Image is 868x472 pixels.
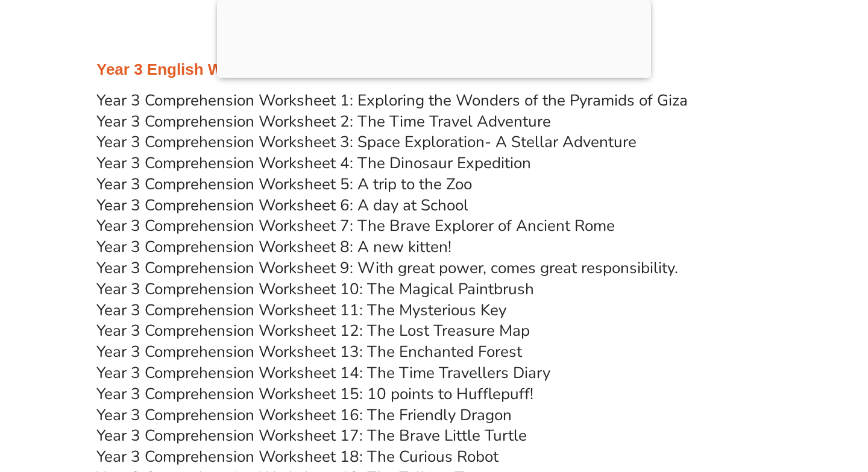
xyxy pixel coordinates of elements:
a: Year 3 Comprehension Worksheet 3: Space Exploration- A Stellar Adventure [96,131,637,153]
a: Year 3 Comprehension Worksheet 10: The Magical Paintbrush [96,278,534,300]
h3: Year 3 English Worksheets [96,60,772,80]
a: Year 3 Comprehension Worksheet 2: The Time Travel Adventure [96,111,551,132]
a: Year 3 Comprehension Worksheet 9: With great power, comes great responsibility. [96,257,678,278]
a: Year 3 Comprehension Worksheet 8: A new kitten! [96,236,451,257]
a: Year 3 Comprehension Worksheet 18: The Curious Robot [96,446,498,467]
a: Year 3 Comprehension Worksheet 16: The Friendly Dragon [96,404,512,426]
a: Year 3 Comprehension Worksheet 5: A trip to the Zoo [96,174,472,195]
a: Year 3 Comprehension Worksheet 7: The Brave Explorer of Ancient Rome [96,215,615,236]
a: Year 3 Comprehension Worksheet 13: The Enchanted Forest [96,341,522,362]
a: Year 3 Comprehension Worksheet 4: The Dinosaur Expedition [96,153,531,174]
iframe: Chat Widget [662,336,868,472]
a: Year 3 Comprehension Worksheet 1: Exploring the Wonders of the Pyramids of Giza [96,90,688,111]
a: Year 3 Comprehension Worksheet 11: The Mysterious Key [96,300,506,321]
a: Year 3 Comprehension Worksheet 6: A day at School [96,195,468,216]
a: Year 3 Comprehension Worksheet 12: The Lost Treasure Map [96,320,530,341]
a: Year 3 Comprehension Worksheet 14: The Time Travellers Diary [96,362,550,383]
a: Year 3 Comprehension Worksheet 15: 10 points to Hufflepuff! [96,383,533,404]
a: Year 3 Comprehension Worksheet 17: The Brave Little Turtle [96,425,527,446]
